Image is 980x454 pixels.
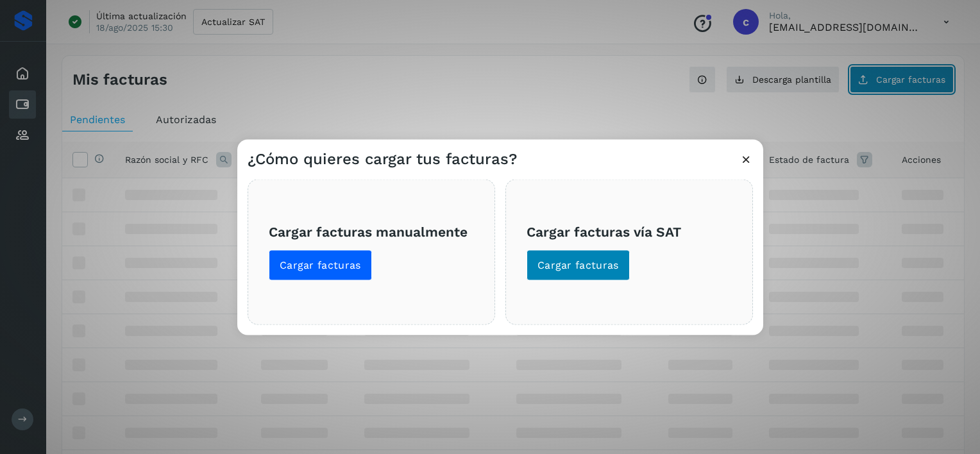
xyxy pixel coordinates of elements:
[248,150,517,169] h3: ¿Cómo quieres cargar tus facturas?
[527,223,732,239] h3: Cargar facturas vía SAT
[537,258,619,273] span: Cargar facturas
[269,250,372,281] button: Cargar facturas
[527,250,630,281] button: Cargar facturas
[280,258,361,273] span: Cargar facturas
[269,223,474,239] h3: Cargar facturas manualmente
